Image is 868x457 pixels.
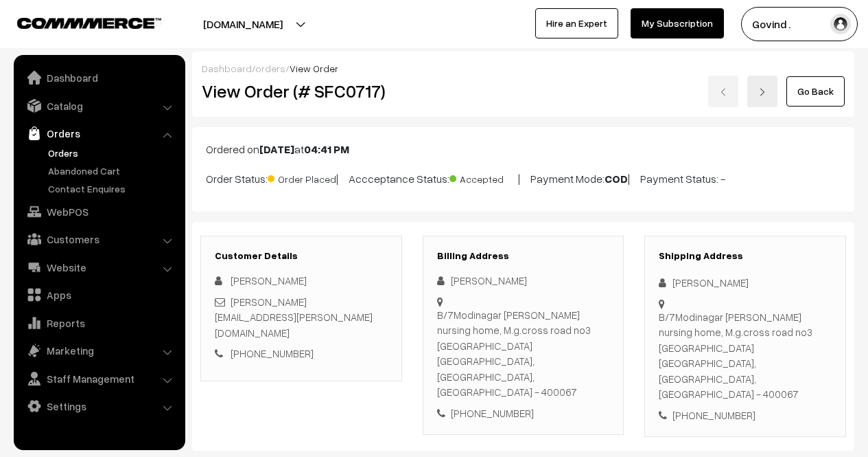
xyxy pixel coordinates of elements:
img: COMMMERCE [17,18,161,28]
div: [PERSON_NAME] [437,273,610,289]
span: View Order [290,63,338,74]
a: Orders [17,121,180,146]
a: Catalog [17,93,180,118]
a: Hire an Expert [535,8,618,38]
h2: View Order (# SFC0717) [202,80,402,102]
div: B/7Modinagar [PERSON_NAME] nursing home, M.g.cross road no3 [GEOGRAPHIC_DATA] [GEOGRAPHIC_DATA], ... [659,309,832,402]
a: Orders [45,146,180,160]
h3: Billing Address [437,250,610,262]
h3: Shipping Address [659,250,832,262]
a: Settings [17,394,180,419]
img: right-arrow.png [758,88,766,96]
span: Order Placed [268,168,336,186]
a: [PHONE_NUMBER] [231,347,314,359]
a: Dashboard [202,63,252,74]
a: WebPOS [17,199,180,224]
button: Govind . [741,7,858,41]
div: [PHONE_NUMBER] [437,405,610,421]
a: Website [17,255,180,280]
a: Dashboard [17,65,180,90]
b: COD [605,172,628,186]
a: My Subscription [631,8,724,38]
h3: Customer Details [215,250,388,262]
a: Reports [17,311,180,335]
a: COMMMERCE [17,14,137,30]
b: [DATE] [259,142,294,156]
a: Apps [17,282,180,307]
p: Order Status: | Accceptance Status: | Payment Mode: | Payment Status: - [206,168,841,187]
a: Marketing [17,338,180,363]
a: Staff Management [17,366,180,391]
a: orders [255,63,285,74]
a: Customers [17,227,180,252]
div: [PERSON_NAME] [659,275,832,291]
p: Ordered on at [206,141,841,157]
a: [PERSON_NAME][EMAIL_ADDRESS][PERSON_NAME][DOMAIN_NAME] [215,296,373,339]
span: Accepted [449,168,518,186]
a: Contact Enquires [45,181,180,196]
a: Abandoned Cart [45,164,180,178]
button: [DOMAIN_NAME] [155,7,331,41]
b: 04:41 PM [304,142,349,156]
span: [PERSON_NAME] [231,274,307,287]
div: / / [202,61,845,76]
div: B/7Modinagar [PERSON_NAME] nursing home, M.g.cross road no3 [GEOGRAPHIC_DATA] [GEOGRAPHIC_DATA], ... [437,307,610,400]
img: user [830,14,851,34]
div: [PHONE_NUMBER] [659,408,832,423]
a: Go Back [786,76,845,107]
